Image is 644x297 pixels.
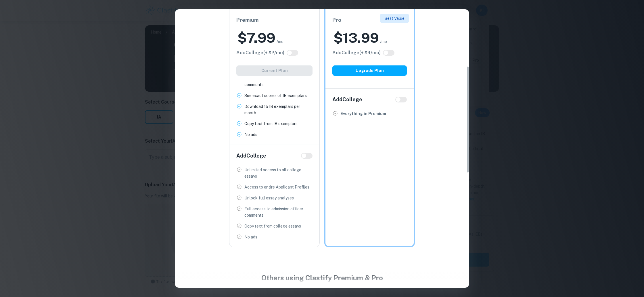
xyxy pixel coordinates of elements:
p: Access to entire Applicant Profiles [244,184,309,190]
h2: $ 7.99 [237,29,275,47]
p: Best Value [384,15,405,22]
p: No ads [244,234,257,240]
p: Unlimited access to all college essays [244,167,313,179]
p: Everything in Premium [340,110,386,117]
h2: $ 13.99 [333,29,379,47]
h6: Add College [236,152,266,160]
p: No ads [244,131,257,138]
p: Copy text from IB exemplars [244,121,298,127]
span: /mo [380,38,387,45]
p: Copy text from college essays [244,223,301,229]
h6: Premium [236,16,313,24]
p: Unlock full essay analyses [244,195,294,201]
p: Full access to admission officer comments [244,206,313,218]
h6: Click to see all the additional College features. [236,49,284,56]
p: See exact scores of IB exemplars [244,92,307,99]
h6: Add College [332,96,362,104]
h6: Pro [332,16,407,24]
span: /mo [277,38,283,45]
button: Upgrade Plan [332,65,407,76]
p: Download 15 IB exemplars per month [244,103,313,116]
h6: Click to see all the additional College features. [332,49,381,56]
